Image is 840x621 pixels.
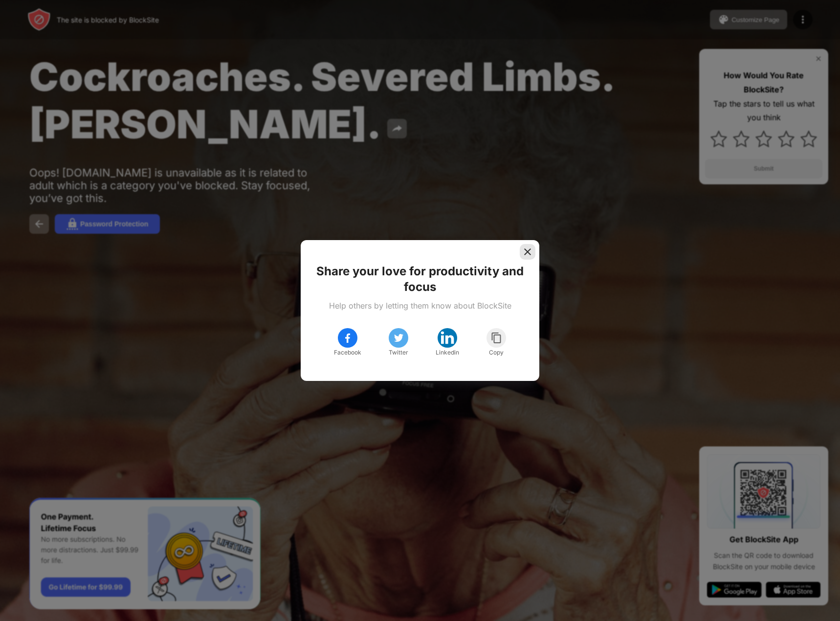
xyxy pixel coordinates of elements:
img: twitter.svg [393,332,404,344]
img: linkedin.svg [440,330,455,346]
img: facebook.svg [342,332,354,344]
div: Share your love for productivity and focus [312,264,528,295]
div: Help others by letting them know about BlockSite [329,301,511,310]
img: copy.svg [490,332,503,344]
div: Linkedin [436,348,459,357]
div: Facebook [334,348,361,357]
div: Twitter [389,348,408,357]
div: Copy [489,348,504,357]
